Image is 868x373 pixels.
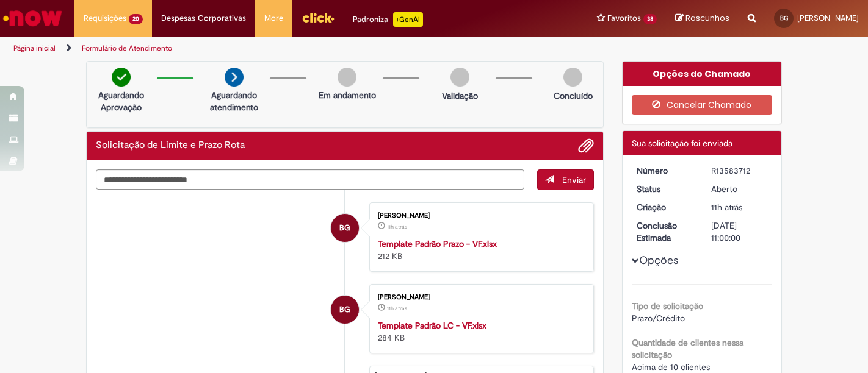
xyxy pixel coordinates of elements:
[627,219,703,244] dt: Conclusão Estimada
[378,294,581,301] div: [PERSON_NAME]
[797,13,859,23] span: [PERSON_NAME]
[632,337,743,360] b: Quantidade de clientes nessa solicitação
[711,219,768,244] div: [DATE] 11:00:00
[578,138,594,154] button: Adicionar anexos
[627,165,703,177] dt: Número
[92,89,151,113] p: Aguardando Aprovação
[387,223,407,230] span: 11h atrás
[378,238,497,249] a: Template Padrão Prazo - VF.xlsx
[338,68,356,87] img: img-circle-grey.png
[387,305,407,312] time: 30/09/2025 21:45:01
[82,43,172,53] a: Formulário de Atendimento
[711,201,768,213] div: 30/09/2025 21:45:35
[378,320,486,331] a: Template Padrão LC - VF.xlsx
[607,12,641,24] span: Favoritos
[685,12,729,24] span: Rascunhos
[632,138,732,149] span: Sua solicitação foi enviada
[9,37,570,60] ul: Trilhas de página
[563,68,582,87] img: img-circle-grey.png
[225,68,244,87] img: arrow-next.png
[554,90,593,102] p: Concluído
[13,43,56,53] a: Página inicial
[780,14,788,22] span: BG
[331,296,359,324] div: Bruno Lopes Goncalves
[711,183,768,195] div: Aberto
[161,12,246,24] span: Despesas Corporativas
[112,68,131,87] img: check-circle-green.png
[632,95,773,115] button: Cancelar Chamado
[675,13,729,24] a: Rascunhos
[632,313,685,324] span: Prazo/Crédito
[632,361,710,372] span: Acima de 10 clientes
[378,212,581,219] div: [PERSON_NAME]
[378,319,581,344] div: 284 KB
[264,12,283,24] span: More
[84,12,126,24] span: Requisições
[204,89,264,113] p: Aguardando atendimento
[378,238,581,262] div: 212 KB
[711,165,768,177] div: R13583712
[537,169,594,190] button: Enviar
[393,12,423,27] p: +GenAi
[387,305,407,312] span: 11h atrás
[302,9,335,27] img: click_logo_yellow_360x200.png
[387,223,407,230] time: 30/09/2025 21:45:12
[319,89,376,101] p: Em andamento
[339,213,350,243] span: BG
[331,214,359,242] div: Bruno Lopes Goncalves
[632,300,703,311] b: Tipo de solicitação
[643,14,657,24] span: 38
[711,202,742,213] span: 11h atrás
[623,62,782,86] div: Opções do Chamado
[442,90,478,102] p: Validação
[353,12,423,27] div: Padroniza
[1,6,64,30] img: ServiceNow
[96,169,524,190] textarea: Digite sua mensagem aqui...
[627,183,703,195] dt: Status
[627,201,703,213] dt: Criação
[562,174,586,185] span: Enviar
[711,202,742,213] time: 30/09/2025 21:45:35
[96,140,245,151] h2: Solicitação de Limite e Prazo Rota Histórico de tíquete
[450,68,469,87] img: img-circle-grey.png
[129,14,143,24] span: 20
[339,295,350,324] span: BG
